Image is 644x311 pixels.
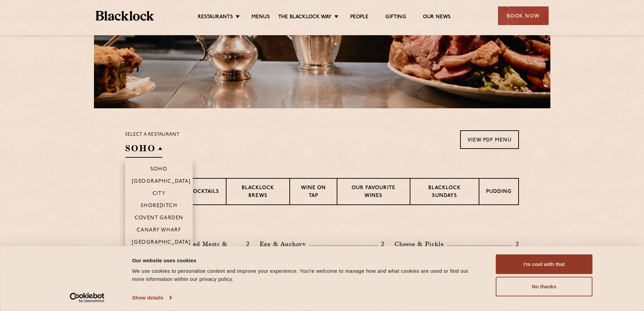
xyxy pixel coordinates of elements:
a: Usercentrics Cookiebot - opens in a new window [57,293,117,303]
p: [GEOGRAPHIC_DATA] [132,240,191,246]
div: Our website uses cookies [132,256,481,264]
h3: Pre Chop Bites [125,222,519,231]
div: Book Now [498,6,549,25]
p: Pudding [486,188,511,197]
button: No thanks [496,277,593,296]
h2: SOHO [125,142,162,158]
p: [GEOGRAPHIC_DATA] [132,179,191,185]
p: Blacklock Brews [233,184,283,200]
p: 2 [512,240,519,248]
p: Blacklock Sundays [417,184,472,200]
p: City [152,191,166,198]
a: Gifting [385,14,406,21]
a: People [350,14,368,21]
img: BL_Textured_Logo-footer-cropped.svg [96,11,154,21]
p: 2 [243,240,249,248]
p: Soho [150,166,168,173]
div: We use cookies to personalise content and improve your experience. You're welcome to manage how a... [132,267,481,283]
p: Cocktails [189,188,219,197]
a: Our News [423,14,451,21]
p: Select a restaurant [125,130,180,139]
p: 2 [378,240,384,248]
p: Shoreditch [141,203,177,210]
p: Covent Garden [135,215,184,222]
a: Menus [252,14,270,21]
a: View PDF Menu [460,130,519,149]
p: Canary Wharf [137,227,181,234]
button: I'm cool with that [496,254,593,274]
p: Our favourite wines [344,184,403,200]
a: Restaurants [198,14,233,21]
p: Egg & Anchovy [260,239,309,249]
p: Wine on Tap [297,184,330,200]
a: Show details [132,293,171,303]
p: Cheese & Pickle [395,239,447,249]
a: The Blacklock Way [278,14,332,21]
